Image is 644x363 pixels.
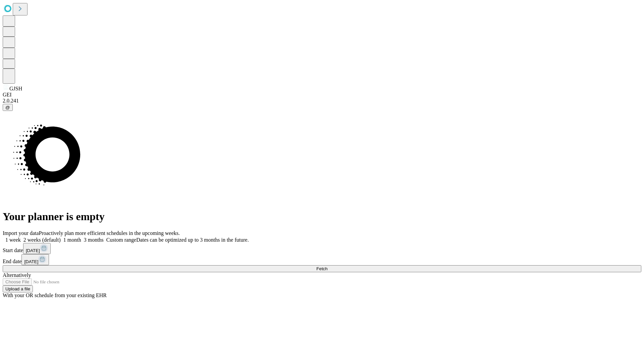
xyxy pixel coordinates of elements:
button: @ [3,104,13,111]
span: 1 month [63,237,81,243]
span: Proactively plan more efficient schedules in the upcoming weeks. [39,230,180,236]
span: [DATE] [26,248,40,253]
div: GEI [3,92,641,98]
span: 1 week [5,237,21,243]
span: Alternatively [3,272,31,278]
button: Upload a file [3,285,33,292]
span: GJSH [9,86,22,91]
span: [DATE] [24,259,38,264]
h1: Your planner is empty [3,210,641,223]
span: 2 weeks (default) [23,237,61,243]
span: Dates can be optimized up to 3 months in the future. [136,237,249,243]
span: Import your data [3,230,39,236]
span: Custom range [106,237,136,243]
span: Fetch [316,266,327,271]
div: End date [3,254,641,265]
span: With your OR schedule from your existing EHR [3,292,107,298]
button: Fetch [3,265,641,272]
span: 3 months [84,237,104,243]
button: [DATE] [23,243,51,254]
div: 2.0.241 [3,98,641,104]
div: Start date [3,243,641,254]
span: @ [5,105,10,110]
button: [DATE] [21,254,49,265]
